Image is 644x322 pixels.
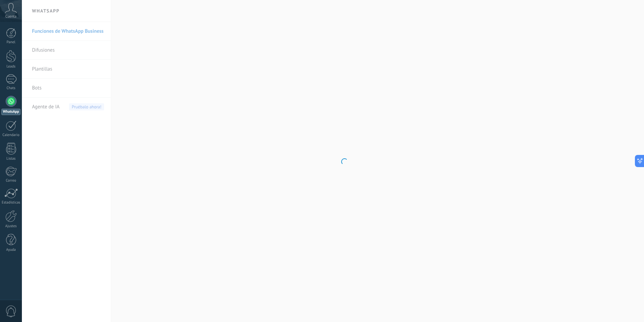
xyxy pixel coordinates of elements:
[1,224,21,229] div: Ajustes
[1,86,21,90] div: Chats
[1,157,21,161] div: Listas
[1,248,21,252] div: Ayuda
[1,200,21,205] div: Estadísticas
[1,40,21,45] div: Panel
[1,109,21,115] div: WhatsApp
[1,64,21,69] div: Leads
[1,133,21,137] div: Calendario
[1,179,21,183] div: Correo
[5,15,17,19] span: Cuenta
